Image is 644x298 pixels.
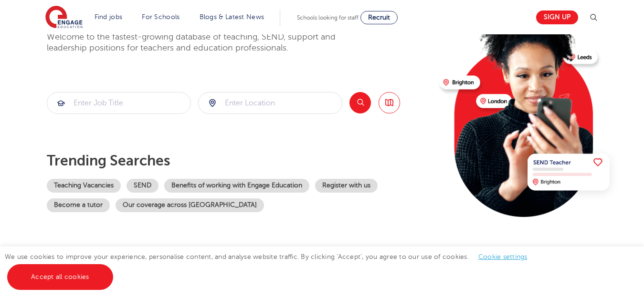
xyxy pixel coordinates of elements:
a: Cookie settings [478,253,528,260]
span: Schools looking for staff [297,14,359,21]
div: Submit [47,92,191,114]
button: Search [349,92,371,113]
span: We use cookies to improve your experience, personalise content, and analyse website traffic. By c... [5,253,537,280]
a: Blogs & Latest News [200,13,264,21]
a: Accept all cookies [7,264,113,290]
a: Sign up [536,10,578,24]
a: Register with us [315,179,378,193]
a: Our coverage across [GEOGRAPHIC_DATA] [116,198,264,212]
img: Engage Education [45,6,83,30]
a: Teaching Vacancies [47,179,121,193]
input: Submit [199,92,342,113]
p: Welcome to the fastest-growing database of teaching, SEND, support and leadership positions for t... [47,31,362,54]
a: Benefits of working with Engage Education [164,179,309,193]
a: SEND [127,179,158,193]
input: Submit [47,92,190,113]
p: Trending searches [47,152,432,169]
a: Recruit [360,11,398,24]
div: Submit [198,92,342,114]
a: Find jobs [95,13,123,21]
a: For Schools [142,13,179,21]
span: Recruit [368,14,390,21]
a: Become a tutor [47,198,110,212]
